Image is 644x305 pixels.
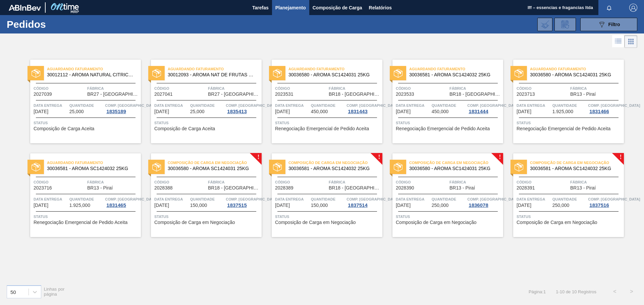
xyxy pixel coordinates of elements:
[396,185,414,190] span: 2028390
[449,185,475,190] span: BR13 - Piraí
[154,85,206,92] span: Código
[588,196,640,203] span: Comp. Carga
[47,159,141,166] span: Aguardando Faturamento
[105,102,157,109] span: Comp. Carga
[382,60,503,143] a: statusAguardando Faturamento30036581 - AROMA SC1424032 25KGCódigo2023533FábricaBR18 - [GEOGRAPHIC...
[396,92,414,97] span: 2023533
[517,203,531,208] span: 19/11/2025
[34,196,68,203] span: Data entrega
[409,72,498,77] span: 30036581 - AROMA SC1424032 25KG
[141,153,262,237] a: !statusComposição de Carga em Negociação30036580 - AROMA SC1424031 25KGCódigo2028388FábricaBR18 -...
[69,203,90,208] span: 1.925,000
[449,92,501,97] span: BR18 - Pernambuco
[154,92,173,97] span: 2027041
[168,159,262,166] span: Composição de Carga em Negociação
[154,109,169,114] span: 26/09/2025
[432,109,449,114] span: 450,000
[34,179,86,185] span: Código
[69,109,84,114] span: 25,000
[7,20,107,28] h1: Pedidos
[69,102,104,109] span: Quantidade
[190,109,205,114] span: 25,000
[530,66,624,72] span: Aguardando Faturamento
[152,163,161,171] img: status
[346,102,398,109] span: Comp. Carga
[467,102,519,109] span: Comp. Carga
[556,289,596,294] span: 1 - 10 de 10 Registros
[517,109,531,114] span: 17/10/2025
[275,109,290,114] span: 17/10/2025
[252,4,269,12] span: Tarefas
[396,220,476,225] span: Composição de Carga em Negociação
[275,120,381,126] span: Status
[382,153,503,237] a: !statusComposição de Carga em Negociação30036580 - AROMA SC1424031 25KGCódigo2028390FábricaBR13 -...
[152,69,161,78] img: status
[396,196,430,203] span: Data entrega
[537,18,552,31] div: Importar Negociações dos Pedidos
[190,102,224,109] span: Quantidade
[515,69,523,78] img: status
[105,196,157,203] span: Comp. Carga
[87,179,139,185] span: Fábrica
[226,196,260,208] a: Comp. [GEOGRAPHIC_DATA]1837515
[517,92,535,97] span: 2023713
[208,185,260,190] span: BR18 - Pernambuco
[9,5,41,11] img: TNhmsLtSVTkK8tSr43FrP2fwEKptu5GPRR3wAAAABJRU5ErkJggg==
[612,35,625,48] div: Visão em Lista
[154,203,169,208] span: 19/11/2025
[570,85,622,92] span: Fábrica
[275,126,369,131] span: Renegociação Emergencial de Pedido Aceita
[275,203,290,208] span: 19/11/2025
[190,203,207,208] span: 150,000
[288,166,377,171] span: 30036581 - AROMA SC1424032 25KG
[154,220,235,225] span: Composição de Carga em Negociação
[409,166,498,171] span: 30036580 - AROMA SC1424031 25KG
[262,60,382,143] a: statusAguardando Faturamento30036580 - AROMA SC1424031 25KGCódigo2023531FábricaBR18 - [GEOGRAPHIC...
[554,18,576,31] div: Solicitação de Revisão de Pedidos
[396,179,448,185] span: Código
[530,159,624,166] span: Composição de Carga em Negociação
[467,196,501,208] a: Comp. [GEOGRAPHIC_DATA]1836078
[226,203,248,208] div: 1837515
[467,109,489,114] div: 1831444
[311,196,345,203] span: Quantidade
[396,213,501,220] span: Status
[517,185,535,190] span: 2028391
[396,126,490,131] span: Renegociação Emergencial de Pedido Aceita
[190,196,224,203] span: Quantidade
[226,102,278,109] span: Comp. Carga
[208,92,260,97] span: BR27 - Nova Minas
[34,102,68,109] span: Data entrega
[311,109,328,114] span: 450,000
[154,120,260,126] span: Status
[329,85,381,92] span: Fábrica
[346,109,369,114] div: 1831443
[34,120,139,126] span: Status
[34,85,86,92] span: Código
[396,85,448,92] span: Código
[275,196,309,203] span: Data entrega
[552,109,573,114] span: 1.925,000
[87,185,113,190] span: BR13 - Piraí
[517,179,569,185] span: Código
[608,22,620,27] span: Filtro
[598,3,620,12] button: Notificações
[552,203,570,208] span: 250,000
[105,196,139,208] a: Comp. [GEOGRAPHIC_DATA]1831465
[275,102,309,109] span: Data entrega
[588,203,610,208] div: 1837516
[606,283,623,300] button: <
[396,203,411,208] span: 19/11/2025
[226,196,278,203] span: Comp. Carga
[517,126,610,131] span: Renegociação Emergencial de Pedido Aceita
[32,69,40,78] img: status
[570,92,596,97] span: BR13 - Piraí
[625,35,637,48] div: Visão em Cards
[273,163,282,171] img: status
[409,159,503,166] span: Composição de Carga em Negociação
[105,102,139,114] a: Comp. [GEOGRAPHIC_DATA]1835189
[275,92,293,97] span: 2023531
[275,85,327,92] span: Código
[154,102,189,109] span: Data entrega
[168,72,256,77] span: 30012093 - AROMA NAT DE FRUTAS VERDES -ABI221664F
